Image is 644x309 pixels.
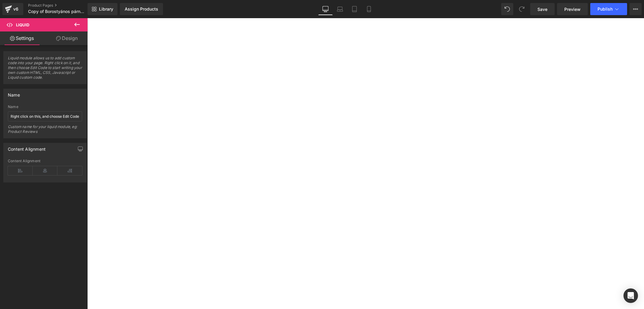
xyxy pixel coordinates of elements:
div: Custom name for your liquid module, eg: Product Reviews [8,124,82,138]
div: Content Alignment [8,159,82,163]
div: Content Alignment [8,143,46,152]
a: Product Pages [28,3,98,8]
div: Name [8,89,20,97]
span: Preview [564,6,581,12]
a: Mobile [362,3,376,15]
span: Publish [598,7,613,12]
span: Liquid module allows us to add custom code into your page. Right click on it, and then choose Edi... [8,56,82,84]
span: Liquid [16,22,29,27]
a: Preview [557,3,588,15]
span: Library [99,6,113,12]
a: Laptop [333,3,347,15]
div: Name [8,105,82,109]
button: Redo [516,3,528,15]
span: Copy of Borostyános párna Új termékoldal template backup [28,9,86,14]
a: Desktop [318,3,333,15]
a: Design [45,31,89,45]
div: Assign Products [125,7,158,12]
button: Undo [501,3,513,15]
a: New Library [88,3,117,15]
a: v6 [2,3,23,15]
button: More [630,3,642,15]
div: Open Intercom Messenger [623,288,638,303]
span: Save [537,6,547,12]
a: Tablet [347,3,362,15]
div: v6 [12,5,20,13]
button: Publish [590,3,627,15]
